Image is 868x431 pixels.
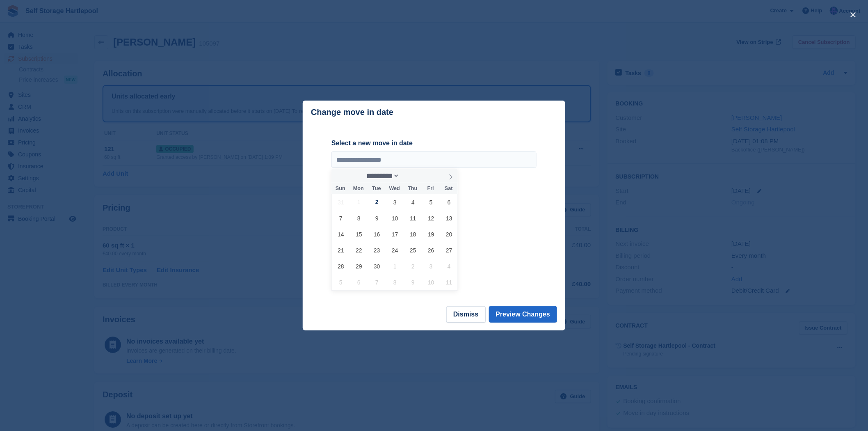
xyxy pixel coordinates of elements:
span: September 10, 2025 [387,210,403,226]
span: September 15, 2025 [351,226,367,242]
span: September 20, 2025 [441,226,457,242]
span: Thu [404,186,422,191]
span: September 24, 2025 [387,242,403,258]
span: August 31, 2025 [333,194,349,210]
p: Change move in date [311,108,393,117]
input: Year [400,172,425,180]
span: October 11, 2025 [441,274,457,290]
span: September 22, 2025 [351,242,367,258]
span: September 16, 2025 [369,226,385,242]
span: October 7, 2025 [369,274,385,290]
span: September 30, 2025 [369,258,385,274]
span: September 14, 2025 [333,226,349,242]
span: September 19, 2025 [423,226,439,242]
button: Dismiss [446,306,485,323]
span: September 9, 2025 [369,210,385,226]
span: September 29, 2025 [351,258,367,274]
span: Sun [331,186,349,191]
span: October 10, 2025 [423,274,439,290]
span: September 5, 2025 [423,194,439,210]
span: September 25, 2025 [405,242,421,258]
span: October 3, 2025 [423,258,439,274]
span: September 13, 2025 [441,210,457,226]
span: September 21, 2025 [333,242,349,258]
span: September 6, 2025 [441,194,457,210]
span: September 7, 2025 [333,210,349,226]
select: Month [364,172,400,180]
span: September 17, 2025 [387,226,403,242]
span: October 8, 2025 [387,274,403,290]
span: Sat [440,186,458,191]
button: close [847,8,860,21]
span: October 9, 2025 [405,274,421,290]
label: Select a new move in date [331,138,537,148]
span: October 1, 2025 [387,258,403,274]
span: September 4, 2025 [405,194,421,210]
span: September 27, 2025 [441,242,457,258]
button: Preview Changes [489,306,557,323]
span: Wed [386,186,404,191]
span: Mon [349,186,368,191]
span: October 2, 2025 [405,258,421,274]
span: September 18, 2025 [405,226,421,242]
span: October 4, 2025 [441,258,457,274]
span: September 8, 2025 [351,210,367,226]
span: October 6, 2025 [351,274,367,290]
span: Fri [422,186,440,191]
span: September 1, 2025 [351,194,367,210]
span: September 12, 2025 [423,210,439,226]
span: September 26, 2025 [423,242,439,258]
span: September 3, 2025 [387,194,403,210]
span: September 11, 2025 [405,210,421,226]
span: October 5, 2025 [333,274,349,290]
span: Tue [368,186,386,191]
span: September 28, 2025 [333,258,349,274]
span: September 2, 2025 [369,194,385,210]
span: September 23, 2025 [369,242,385,258]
